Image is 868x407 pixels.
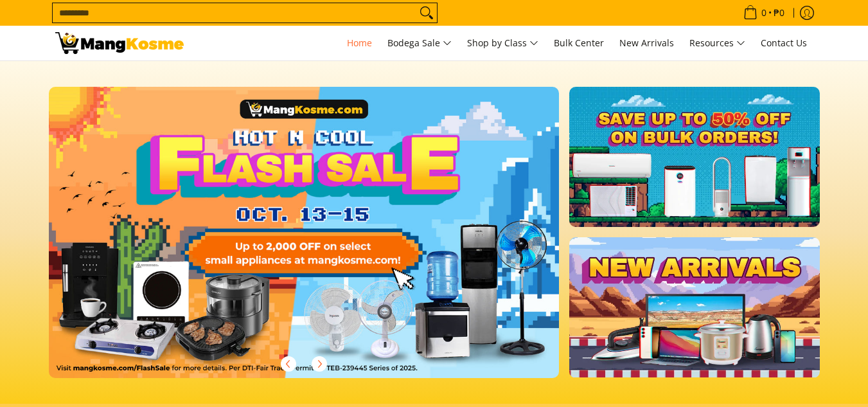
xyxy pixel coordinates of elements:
a: Resources [683,26,752,60]
a: Contact Us [754,26,813,60]
nav: Main Menu [197,26,813,60]
a: Shop by Class [461,26,545,60]
span: 0 [759,8,768,17]
a: More [49,87,601,399]
a: Bulk Center [547,26,610,60]
span: New Arrivals [619,37,674,49]
span: Home [347,37,372,49]
button: Previous [274,350,303,378]
span: Bodega Sale [387,35,452,51]
span: Bulk Center [554,37,604,49]
span: Contact Us [761,37,807,49]
a: New Arrivals [613,26,680,60]
button: Next [305,350,333,378]
span: Shop by Class [467,35,538,51]
img: Mang Kosme: Your Home Appliances Warehouse Sale Partner! [55,32,184,54]
span: Resources [689,35,745,51]
span: • [740,6,788,20]
span: ₱0 [772,8,786,17]
a: Home [341,26,378,60]
button: Search [416,3,437,23]
a: Bodega Sale [381,26,458,60]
